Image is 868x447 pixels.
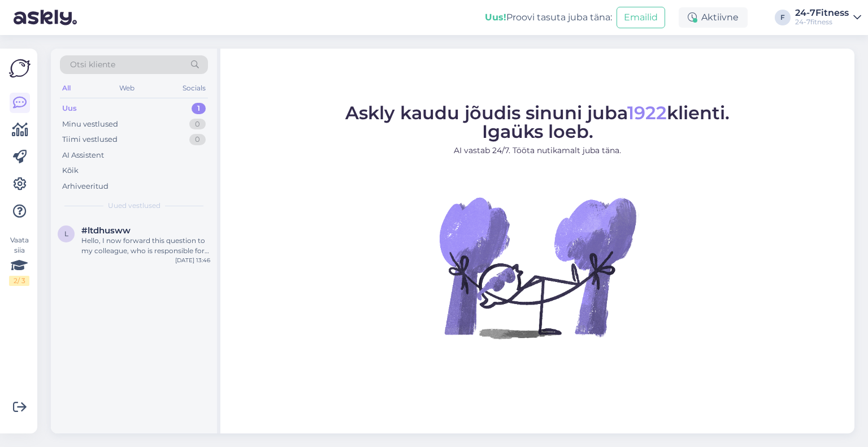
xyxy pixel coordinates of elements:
div: 24-7fitness [795,18,849,27]
span: #ltdhusww [81,225,131,236]
div: 2 / 3 [9,276,29,286]
div: Arhiveeritud [62,181,108,192]
a: 24-7Fitness24-7fitness [795,8,861,27]
div: [DATE] 13:46 [175,256,210,264]
div: Proovi tasuta juba täna: [485,11,612,24]
div: All [60,81,73,96]
div: 24-7Fitness [795,8,849,18]
button: Emailid [617,7,665,28]
div: Uus [62,103,77,114]
div: Aktiivne [679,7,748,28]
span: Uued vestlused [108,201,160,211]
span: 1922 [627,102,667,124]
div: Hello, I now forward this question to my colleague, who is responsible for this. The reply will b... [81,236,210,256]
div: AI Assistent [62,150,104,161]
div: Kõik [62,165,79,176]
p: AI vastab 24/7. Tööta nutikamalt juba täna. [345,145,730,157]
div: Minu vestlused [62,119,118,130]
div: Tiimi vestlused [62,134,118,145]
div: Vaata siia [9,235,29,286]
img: No Chat active [436,166,639,369]
span: Askly kaudu jõudis sinuni juba klienti. Igaüks loeb. [345,102,730,142]
img: Askly Logo [9,58,31,79]
div: Web [117,81,137,96]
b: Uus! [485,12,506,23]
span: Otsi kliente [70,59,115,71]
div: Socials [180,81,208,96]
span: l [64,229,68,238]
div: 1 [192,103,206,114]
div: F [775,10,791,25]
div: 0 [189,134,206,145]
div: 0 [189,119,206,130]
